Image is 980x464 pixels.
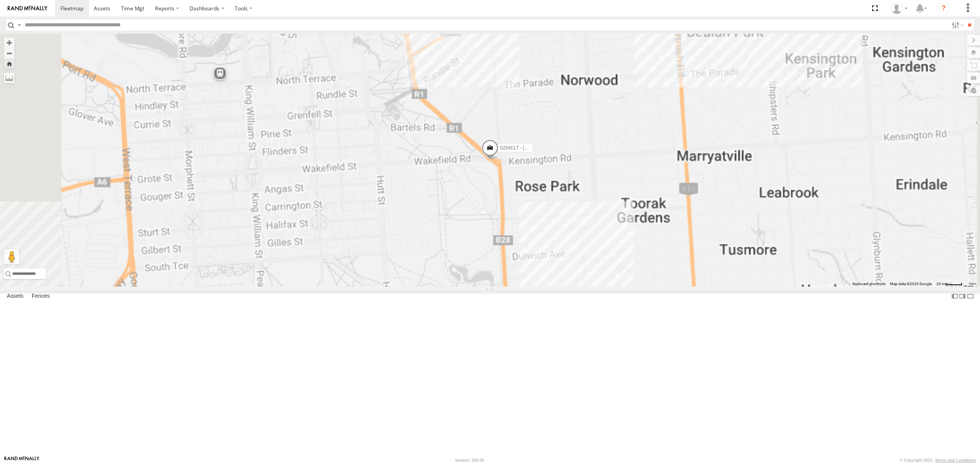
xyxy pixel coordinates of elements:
[934,281,965,287] button: Map Scale: 20 m per 41 pixels
[28,291,54,302] label: Fences
[935,458,976,462] a: Terms and Conditions
[967,291,974,302] label: Hide Summary Table
[4,58,15,69] button: Zoom Home
[967,85,980,96] label: Map Settings
[936,282,945,286] span: 20 m
[8,6,47,11] img: rand-logo.svg
[4,48,15,58] button: Zoom out
[4,456,39,464] a: Visit our Website
[949,19,965,31] label: Search Filter Options
[853,281,885,287] button: Keyboard shortcuts
[959,291,966,302] label: Dock Summary Table to the Right
[951,291,959,302] label: Dock Summary Table to the Left
[3,291,27,302] label: Assets
[16,19,22,31] label: Search Query
[4,37,15,48] button: Zoom in
[938,2,950,15] i: ?
[888,3,910,14] div: Peter Lu
[500,146,561,151] span: S254CLT - [PERSON_NAME]
[890,282,932,286] span: Map data ©2025 Google
[969,282,977,286] a: Terms (opens in new tab)
[4,73,15,83] label: Measure
[4,249,19,264] button: Drag Pegman onto the map to open Street View
[900,458,976,462] div: © Copyright 2025 -
[455,458,484,462] div: Version: 306.00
